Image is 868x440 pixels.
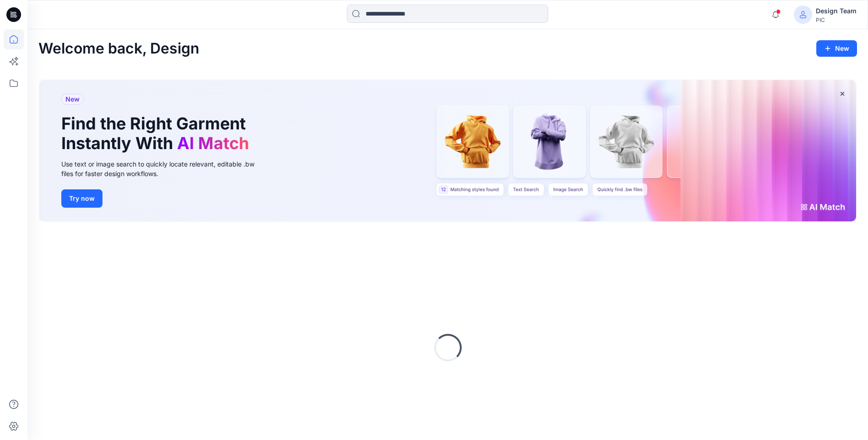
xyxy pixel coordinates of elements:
[61,159,267,178] div: Use text or image search to quickly locate relevant, editable .bw files for faster design workflows.
[177,133,249,153] span: AI Match
[38,40,199,57] h2: Welcome back, Design
[61,189,102,208] button: Try now
[816,40,857,57] button: New
[61,114,253,153] h1: Find the Right Garment Instantly With
[799,11,807,18] svg: avatar
[816,16,857,23] div: PIC
[65,94,80,105] span: New
[816,5,857,16] div: Design Team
